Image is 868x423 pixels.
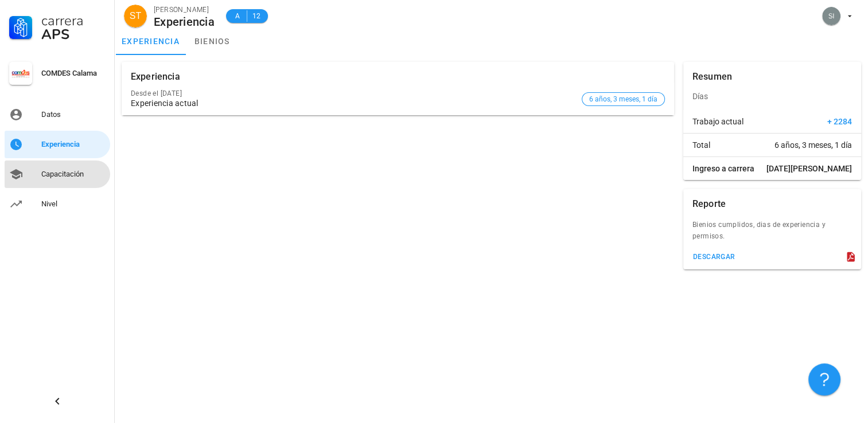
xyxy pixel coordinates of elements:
[827,116,852,127] span: + 2284
[5,131,110,158] a: Experiencia
[692,62,732,92] div: Resumen
[41,170,106,179] div: Capacitación
[5,190,110,218] a: Nivel
[41,14,106,28] div: Carrera
[233,10,242,22] span: A
[692,163,754,174] span: Ingreso a carrera
[589,93,657,105] span: 6 años, 3 meses, 1 día
[154,15,215,28] div: Experiencia
[41,110,106,119] div: Datos
[115,28,186,55] a: experiencia
[131,62,180,92] div: Experiencia
[683,83,861,110] div: Días
[692,253,735,261] div: descargar
[5,101,110,128] a: Datos
[154,4,215,15] div: [PERSON_NAME]
[41,69,106,78] div: COMDES Calama
[252,10,261,22] span: 12
[688,249,740,265] button: descargar
[41,140,106,149] div: Experiencia
[186,28,238,55] a: bienios
[41,28,106,41] div: APS
[131,99,577,108] div: Experiencia actual
[41,199,106,209] div: Nivel
[692,189,726,219] div: Reporte
[130,5,141,28] span: ST
[822,7,840,25] div: avatar
[131,89,577,97] div: Desde el [DATE]
[5,160,110,188] a: Capacitación
[766,163,852,174] span: [DATE][PERSON_NAME]
[692,139,710,151] span: Total
[683,219,861,249] div: Bienios cumplidos, dias de experiencia y permisos.
[692,116,744,127] span: Trabajo actual
[774,139,852,151] span: 6 años, 3 meses, 1 día
[124,5,147,28] div: avatar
